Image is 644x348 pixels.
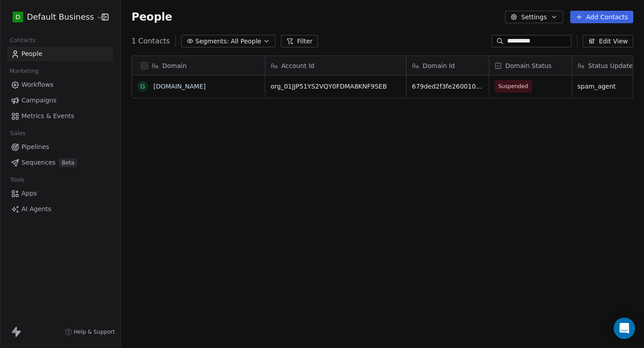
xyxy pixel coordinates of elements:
div: grid [132,76,265,341]
span: org_01JJP51YS2VQY0FDMA8KNF9SEB [271,82,401,91]
span: AI Agents [21,204,51,214]
button: DDefault Business [11,9,95,25]
span: Campaigns [21,96,56,105]
div: Account Id [265,56,406,75]
span: Tools [6,173,28,187]
div: g [140,82,145,91]
span: Suspended [498,82,528,91]
span: Apps [21,189,37,198]
div: Open Intercom Messenger [614,318,635,339]
span: Domain Id [423,61,455,70]
a: SequencesBeta [7,155,113,170]
a: Metrics & Events [7,109,113,123]
span: Sequences [21,158,55,167]
a: AI Agents [7,202,113,216]
span: Beta [59,158,77,167]
span: Segments: [195,37,229,46]
span: Contacts [6,34,39,47]
a: Help & Support [65,328,115,335]
a: Pipelines [7,140,113,154]
span: Metrics & Events [21,111,74,121]
span: Default Business [27,11,94,23]
a: Campaigns [7,93,113,108]
div: Domain Status [489,56,572,75]
a: People [7,47,113,61]
div: Domain Id [407,56,489,75]
span: Workflows [21,80,54,89]
span: 679ded2f3fe260010b7041d9 [412,82,483,91]
span: Account Id [281,61,314,70]
span: Help & Support [74,328,115,335]
span: Sales [6,127,30,140]
span: People [21,49,42,59]
a: Apps [7,186,113,201]
a: [DOMAIN_NAME] [153,83,206,90]
span: All People [231,37,261,46]
button: Add Contacts [570,11,633,23]
button: Edit View [583,35,633,47]
span: D [16,13,21,21]
div: Domain [132,56,265,75]
span: 1 Contacts [131,36,170,47]
span: People [131,10,172,24]
span: Marketing [6,64,42,78]
span: Domain Status [505,61,551,70]
button: Settings [505,11,563,23]
span: Domain [162,61,186,70]
a: Workflows [7,77,113,92]
button: Filter [281,35,318,47]
span: Pipelines [21,142,49,152]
